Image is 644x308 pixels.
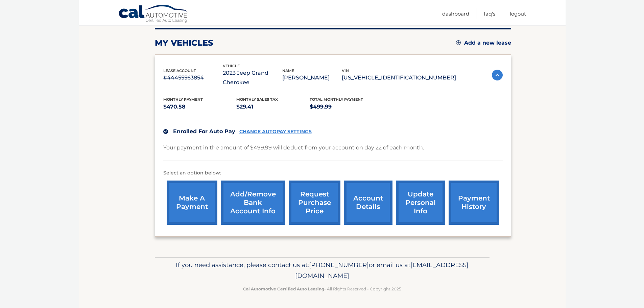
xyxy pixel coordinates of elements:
[236,102,310,112] p: $29.41
[342,68,349,73] span: vin
[223,68,282,87] p: 2023 Jeep Grand Cherokee
[510,8,526,19] a: Logout
[163,169,503,177] p: Select an option below:
[167,181,217,225] a: make a payment
[163,68,196,73] span: lease account
[484,8,495,19] a: FAQ's
[449,181,499,225] a: payment history
[396,181,445,225] a: update personal info
[173,128,235,135] span: Enrolled For Auto Pay
[309,261,369,269] span: [PHONE_NUMBER]
[282,68,294,73] span: name
[243,286,324,291] strong: Cal Automotive Certified Auto Leasing
[163,143,424,152] p: Your payment in the amount of $499.99 will deduct from your account on day 22 of each month.
[282,73,342,82] p: [PERSON_NAME]
[310,97,363,102] span: Total Monthly Payment
[492,70,503,80] img: accordion-active.svg
[223,64,240,68] span: vehicle
[239,129,312,135] a: CHANGE AUTOPAY SETTINGS
[310,102,383,112] p: $499.99
[456,40,511,46] a: Add a new lease
[159,285,485,292] p: - All Rights Reserved - Copyright 2025
[289,181,340,225] a: request purchase price
[344,181,392,225] a: account details
[442,8,469,19] a: Dashboard
[163,129,168,134] img: check.svg
[236,97,278,102] span: Monthly sales Tax
[159,260,485,281] p: If you need assistance, please contact us at: or email us at
[456,40,461,45] img: add.svg
[163,73,223,82] p: #44455563854
[221,181,285,225] a: Add/Remove bank account info
[163,102,237,112] p: $470.58
[342,73,456,82] p: [US_VEHICLE_IDENTIFICATION_NUMBER]
[163,97,203,102] span: Monthly Payment
[118,4,189,24] a: Cal Automotive
[155,38,213,48] h2: my vehicles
